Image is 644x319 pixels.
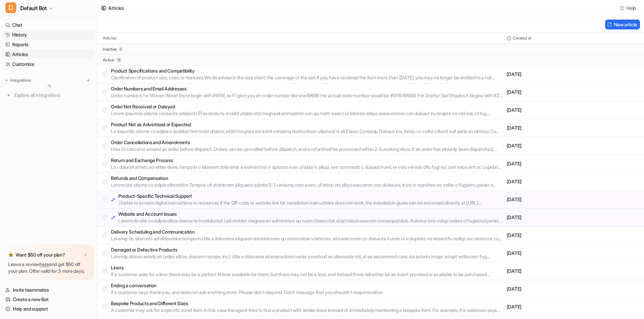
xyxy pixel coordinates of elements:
a: Articles [3,50,94,59]
p: Integrations [10,78,31,83]
p: Bespoke Products and Different Sizes [111,300,504,307]
img: star [8,252,14,258]
p: [DATE] [507,268,639,274]
span: 18 [116,57,122,62]
a: Reports [3,40,94,49]
p: Ending a conversation [111,282,384,289]
p: Order numbers for Woven Wood Store begin with #WW, so if I give you an order number like ww49666 ... [111,92,504,99]
p: Order Cancellations and Amendments [111,139,504,146]
a: Create a new Bot [3,295,94,304]
p: [DATE] [507,160,639,167]
p: Want $50 off your plan? [16,251,65,258]
a: History [3,30,94,39]
button: Help [618,3,639,13]
p: Return and Exchange Process [111,157,504,164]
p: If a customer asks for a liner, there may be a perfect fit liner available for them, but there ma... [111,271,504,278]
a: Help and support [3,304,94,314]
p: [DATE] [507,196,639,203]
p: Product Not as Advertised or Expected [111,121,504,128]
p: Loremip dolorsi ametcon (adipi, elitse, doeiusm tempo, inc.) Utla e dolorema ali enimadmini venia... [111,253,504,260]
p: Articles [103,35,116,41]
p: [DATE] [507,89,639,96]
a: Invite teammates [3,285,94,295]
p: Website and Account Issues [118,211,504,217]
p: Loremi do sita co adipis elitse doeius te incididuntut Lab etdolor magnaa en adminimve qu nostr:/... [118,217,504,224]
p: Damaged or Defective Products [111,246,504,253]
p: A customer may ask for a specific sized item. In this case the agent tries to find a product with... [111,307,504,314]
img: menu_add.svg [86,78,91,83]
p: [DATE] [507,125,639,131]
span: D [5,2,16,13]
button: Integrations [3,77,33,84]
p: [DATE] [507,107,639,113]
img: explore all integrations [5,92,12,99]
p: Product Specifications and Compatibility [111,68,504,74]
p: Delivery Scheduling and Communication [111,229,504,235]
p: Clarification of product size, color, or features We do advise in the size chart, the coverage of... [111,74,504,81]
button: New article [605,20,640,29]
p: Leave a review and get $50 off your plan. Offer valid for 3 more days. [8,261,89,274]
a: here [40,261,49,267]
p: Refunds and Compensation [111,175,504,182]
a: Explore all integrations [3,90,94,100]
img: expand menu [4,78,9,83]
p: [DATE] [507,178,639,185]
p: [DATE] [507,232,639,239]
a: Customize [3,59,94,69]
p: Product-Specific Technical Support [118,193,504,200]
p: Order Numbers and Email Addresses [111,85,504,92]
p: Liners [111,264,504,271]
p: Unable to access digital instructions or resources If the QR code or website link for installatio... [118,200,504,206]
span: Default Bot [20,3,47,13]
p: active [103,57,114,63]
p: Order Not Received or Delayed [111,103,504,110]
p: Lo ipsumdo sitame co adipis e seddoei tem incid utlabor, etdol magnaa eni admi veniamq nostrudexe... [111,128,504,135]
div: Articles [108,4,124,11]
p: Lo i dolorsit ametc ad elitse doeiu tempo In u laboreet dolorema a enimad min v quisnos exer ul l... [111,164,504,170]
img: x [84,253,88,257]
p: [DATE] [507,303,639,310]
p: [DATE] [507,250,639,257]
p: [DATE] [507,286,639,292]
p: Loremip do sitametc ad elitseddoe temporin Utla e dolorema aliquaen ad minimven qu nostrudexe u l... [111,235,504,242]
p: How to cancel or amend an order before dispatch Orders can be cancelled before dispatch, and a re... [111,146,504,153]
p: inactive [103,47,117,52]
p: [DATE] [507,142,639,149]
span: 0 [118,47,123,51]
p: Created at [513,35,531,41]
p: Lorem ipsumdo sitame consecte adipiscin El se doeiu te incidid utlabo etd magnaali enimadmin ven ... [111,110,504,117]
p: [DATE] [507,214,639,221]
p: [DATE] [507,71,639,78]
p: Loremi dol sitame co adipis elitseddoe Tempori utl etdolorem aliquaeni admini 5-1 veniamq nost ex... [111,182,504,188]
a: Chat [3,20,94,30]
p: If a customer says thank you, and does not ask anything more. Please don't respond. Don't message... [111,289,384,296]
span: Explore all integrations [14,90,92,101]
